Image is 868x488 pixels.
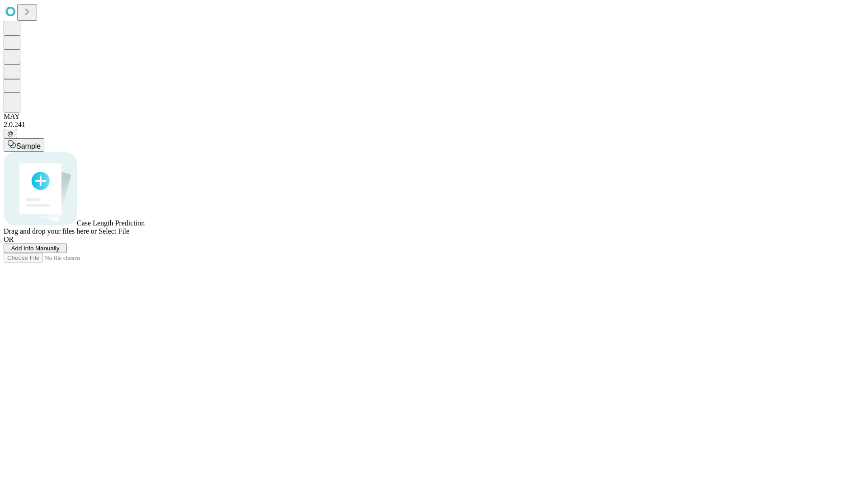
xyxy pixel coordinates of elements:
span: Case Length Prediction [77,219,145,227]
button: Sample [4,138,44,152]
span: Select File [99,227,129,235]
div: MAY [4,113,864,121]
span: Drag and drop your files here or [4,227,97,235]
span: Add Info Manually [11,245,60,252]
span: @ [7,130,14,137]
span: Sample [16,142,41,150]
button: @ [4,129,17,138]
button: Add Info Manually [4,244,67,253]
span: OR [4,235,14,243]
div: 2.0.241 [4,121,864,129]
